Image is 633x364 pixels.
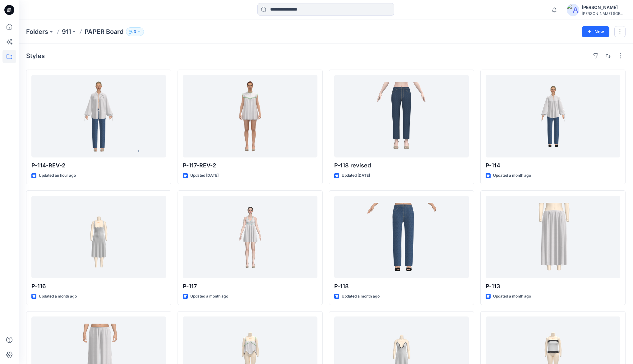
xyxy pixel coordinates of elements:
p: P-113 [486,282,620,291]
p: P-114 [486,161,620,170]
h4: Styles [26,52,45,60]
p: P-118 revised [334,161,469,170]
a: 911 [62,27,71,36]
a: P-118 revised [334,75,469,157]
p: Updated [DATE] [190,172,219,179]
p: Updated a month ago [190,293,228,300]
p: P-117 [183,282,317,291]
a: P-113 [486,196,620,278]
p: Updated a month ago [342,293,380,300]
p: P-116 [31,282,166,291]
p: PAPER Board [85,27,123,36]
p: Updated a month ago [493,293,531,300]
p: Updated [DATE] [342,172,370,179]
p: Updated an hour ago [39,172,76,179]
div: [PERSON_NAME] ([GEOGRAPHIC_DATA]) Exp... [582,11,625,16]
p: P-118 [334,282,469,291]
button: 3 [126,27,144,36]
p: P-114-REV-2 [31,161,166,170]
a: P-117 [183,196,317,278]
p: Updated a month ago [493,172,531,179]
p: 3 [134,28,136,35]
div: [PERSON_NAME] [582,4,625,11]
a: P-114-REV-2 [31,75,166,157]
img: avatar [567,4,579,16]
p: Updated a month ago [39,293,77,300]
a: P-116 [31,196,166,278]
button: New [582,26,609,37]
p: P-117-REV-2 [183,161,317,170]
a: Folders [26,27,48,36]
a: P-114 [486,75,620,157]
a: P-117-REV-2 [183,75,317,157]
a: P-118 [334,196,469,278]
